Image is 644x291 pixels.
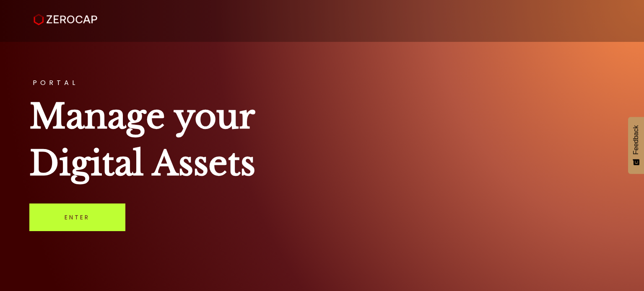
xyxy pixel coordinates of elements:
button: Feedback - Show survey [628,117,644,174]
img: ZeroCap [34,14,98,26]
a: Enter [29,203,125,231]
h3: PORTAL [29,80,615,86]
span: Feedback [632,125,640,155]
h1: Manage your Digital Assets [29,93,615,187]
